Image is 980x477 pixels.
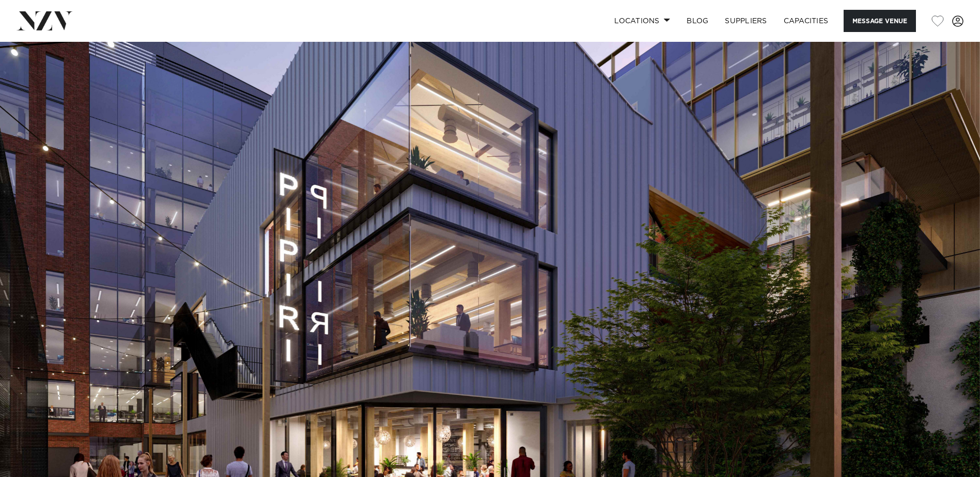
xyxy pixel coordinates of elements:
a: Locations [606,10,678,32]
img: nzv-logo.png [17,11,73,30]
button: Message Venue [844,10,916,32]
a: SUPPLIERS [717,10,775,32]
a: BLOG [678,10,717,32]
a: Capacities [775,10,837,32]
